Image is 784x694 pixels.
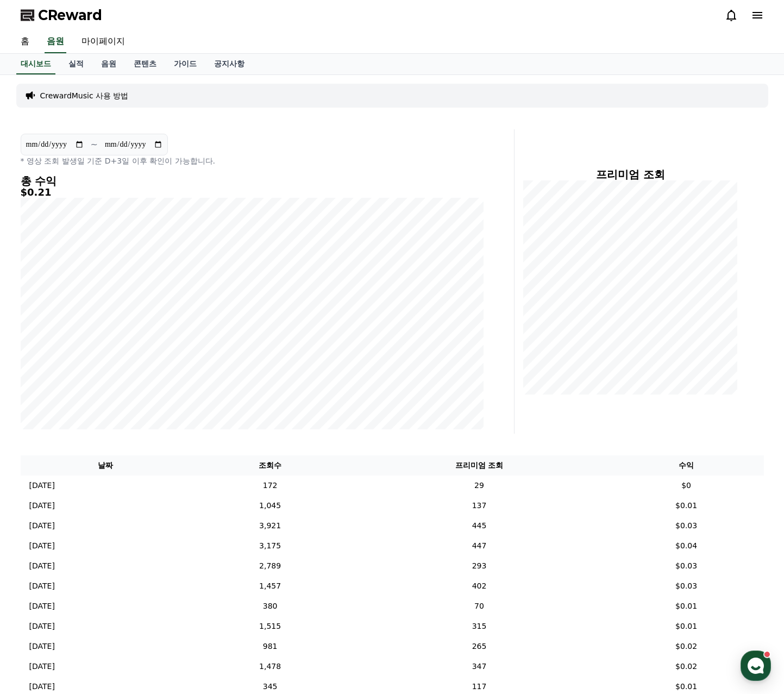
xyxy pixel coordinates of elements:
td: $0.02 [609,636,764,657]
p: [DATE] [29,540,55,552]
td: 29 [349,476,609,496]
h5: $0.21 [21,187,484,198]
th: 날짜 [21,455,191,476]
td: 402 [349,576,609,596]
a: CReward [21,7,102,24]
td: 1,045 [191,496,349,516]
a: CrewardMusic 사용 방법 [40,90,129,101]
p: ~ [91,138,98,151]
p: [DATE] [29,621,55,632]
td: 3,175 [191,536,349,556]
td: 172 [191,476,349,496]
p: [DATE] [29,580,55,592]
td: $0.01 [609,496,764,516]
a: 콘텐츠 [125,54,165,74]
th: 수익 [609,455,764,476]
a: 음원 [45,30,66,53]
a: 홈 [12,30,38,53]
td: 981 [191,636,349,657]
td: $0.03 [609,556,764,576]
a: 공지사항 [205,54,253,74]
td: 293 [349,556,609,576]
td: 1,515 [191,616,349,636]
td: $0.03 [609,576,764,596]
td: $0.01 [609,616,764,636]
p: [DATE] [29,601,55,612]
td: 3,921 [191,516,349,536]
td: $0 [609,476,764,496]
td: 1,478 [191,657,349,677]
p: [DATE] [29,480,55,491]
p: [DATE] [29,500,55,511]
a: 가이드 [165,54,205,74]
p: * 영상 조회 발생일 기준 D+3일 이후 확인이 가능합니다. [21,155,484,166]
h4: 프리미엄 조회 [523,168,738,180]
td: 315 [349,616,609,636]
th: 프리미엄 조회 [349,455,609,476]
td: 1,457 [191,576,349,596]
td: 2,789 [191,556,349,576]
p: [DATE] [29,681,55,692]
a: 대시보드 [16,54,55,74]
p: [DATE] [29,641,55,652]
p: [DATE] [29,560,55,572]
a: 실적 [60,54,92,74]
span: CReward [38,7,102,24]
td: $0.02 [609,657,764,677]
p: [DATE] [29,661,55,672]
p: [DATE] [29,520,55,532]
h4: 총 수익 [21,175,484,187]
td: $0.01 [609,596,764,616]
td: 347 [349,657,609,677]
a: 마이페이지 [73,30,134,53]
td: 445 [349,516,609,536]
td: 380 [191,596,349,616]
td: 137 [349,496,609,516]
td: $0.03 [609,516,764,536]
td: 70 [349,596,609,616]
a: 음원 [92,54,125,74]
td: 447 [349,536,609,556]
td: $0.04 [609,536,764,556]
td: 265 [349,636,609,657]
th: 조회수 [191,455,349,476]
